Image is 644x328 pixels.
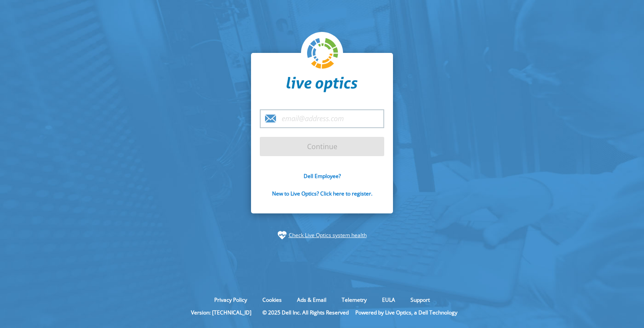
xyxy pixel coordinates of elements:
[335,296,373,304] a: Telemetry
[307,38,339,70] img: liveoptics-logo.svg
[258,309,353,316] li: © 2025 Dell Inc. All Rights Reserved
[256,296,288,304] a: Cookies
[355,309,457,316] li: Powered by Live Optics, a Dell Technology
[287,77,357,92] img: liveoptics-word.svg
[260,109,384,128] input: email@address.com
[208,296,254,304] a: Privacy Policy
[289,231,367,240] a: Check Live Optics system health
[272,190,372,197] a: New to Live Optics? Click here to register.
[375,296,402,304] a: EULA
[278,231,287,240] img: status-check-icon.svg
[304,172,341,180] a: Dell Employee?
[187,309,256,316] li: Version: [TECHNICAL_ID]
[290,296,333,304] a: Ads & Email
[404,296,436,304] a: Support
